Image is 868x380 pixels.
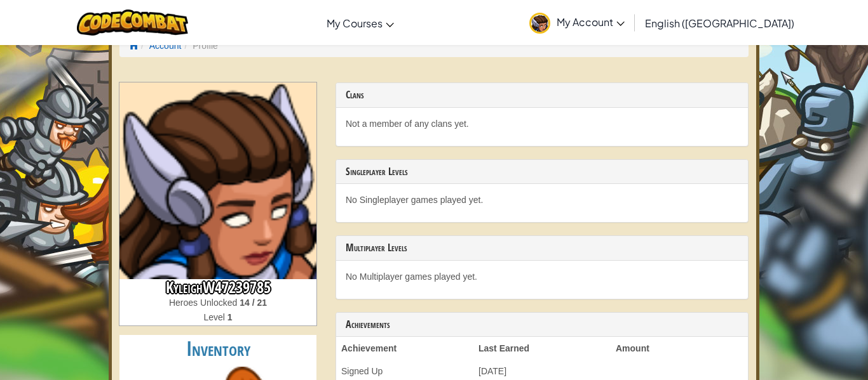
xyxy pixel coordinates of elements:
a: English ([GEOGRAPHIC_DATA]) [639,6,801,40]
th: Last Earned [473,337,611,360]
li: Profile [181,39,217,52]
th: Achievement [336,337,473,360]
th: Amount [611,337,748,360]
h3: Multiplayer Levels [346,242,738,254]
h3: Clans [346,89,738,101]
span: Level [203,312,227,322]
h3: Achievements [346,319,738,331]
a: Account [149,41,182,51]
p: Not a member of any clans yet. [346,117,738,130]
p: No Multiplayer games played yet. [346,270,738,283]
p: No Singleplayer games played yet. [346,193,738,206]
strong: 1 [227,312,233,322]
span: My Account [557,15,625,29]
img: avatar [529,13,550,34]
span: My Courses [327,16,383,30]
span: Heroes Unlocked [169,298,240,308]
strong: 14 / 21 [240,298,267,308]
a: My Account [523,3,631,43]
h3: KyleighW47239785 [119,279,316,296]
h3: Singleplayer Levels [346,166,738,178]
h2: Inventory [119,335,316,364]
a: My Courses [320,6,400,40]
span: English ([GEOGRAPHIC_DATA]) [645,16,794,30]
img: CodeCombat logo [77,10,188,36]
